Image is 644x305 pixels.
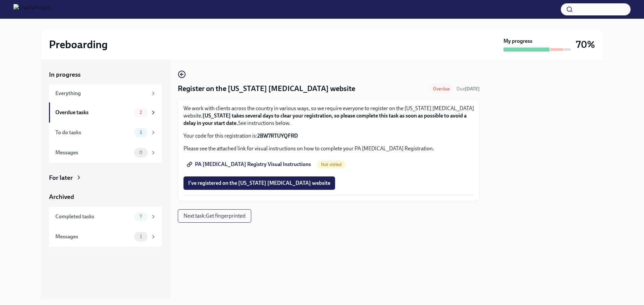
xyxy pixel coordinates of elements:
span: Overdue [429,86,454,91]
span: Due [457,86,480,92]
h3: 70% [576,39,595,51]
strong: [US_STATE] takes several days to clear your registration, so please complete this task as soon as... [183,112,467,126]
div: Messages [55,233,131,240]
a: Completed tasks7 [49,207,162,227]
a: For later [49,173,162,182]
a: Messages0 [49,143,162,163]
a: Messages1 [49,227,162,247]
span: I've registered on the [US_STATE] [MEDICAL_DATA] website [188,180,330,186]
span: Not visited [317,162,345,167]
a: Overdue tasks2 [49,102,162,123]
div: Everything [55,90,148,97]
div: To do tasks [55,129,131,136]
h4: Register on the [US_STATE] [MEDICAL_DATA] website [178,84,355,94]
a: PA [MEDICAL_DATA] Registry Visual Instructions [183,158,316,171]
img: CharlieHealth [13,4,51,15]
button: Next task:Get fingerprinted [178,209,251,223]
a: Archived [49,193,162,201]
span: August 14th, 2025 06:00 [457,86,480,92]
a: Everything [49,84,162,102]
p: We work with clients across the country in various ways, so we require everyone to register on th... [183,105,474,127]
span: 0 [135,150,147,155]
span: Next task : Get fingerprinted [183,213,246,219]
span: 2 [136,110,146,115]
p: Your code for this registration is: [183,132,474,140]
span: PA [MEDICAL_DATA] Registry Visual Instructions [188,161,311,168]
strong: [DATE] [465,86,480,92]
div: Overdue tasks [55,109,131,116]
p: Please see the attached link for visual instructions on how to complete your PA [MEDICAL_DATA] Re... [183,145,474,152]
div: For later [49,173,73,182]
span: 1 [136,130,146,135]
strong: 2BW7RTUYQFRD [257,133,298,139]
a: In progress [49,70,162,79]
div: Completed tasks [55,213,131,220]
h2: Preboarding [49,38,108,51]
strong: My progress [503,37,532,45]
span: 7 [136,214,146,219]
span: 1 [136,234,146,239]
div: Messages [55,149,131,156]
a: To do tasks1 [49,123,162,143]
button: I've registered on the [US_STATE] [MEDICAL_DATA] website [183,176,335,190]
